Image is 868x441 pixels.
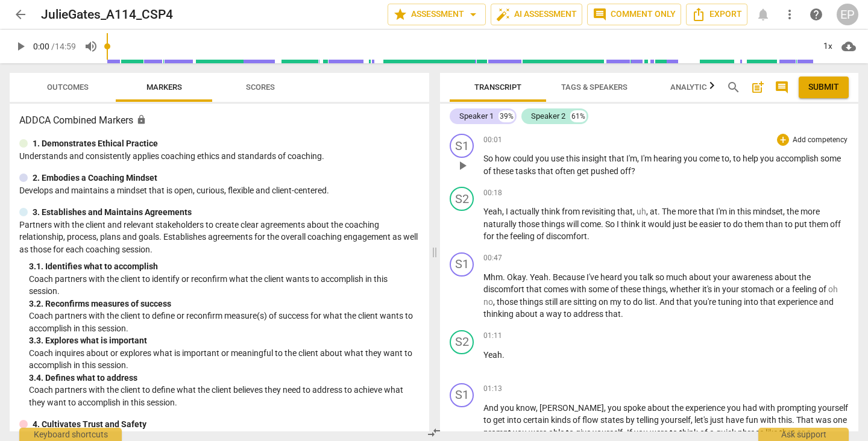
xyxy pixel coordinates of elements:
span: of [573,415,582,425]
span: yourself [818,403,848,413]
span: in [714,284,722,294]
span: . [549,272,553,282]
span: list [644,297,655,307]
button: Please Do Not Submit until your Assessment is Complete [799,77,849,98]
span: things [541,219,567,229]
span: , [604,403,608,413]
span: of [819,284,828,294]
div: Change speaker [450,252,474,277]
span: So [483,154,495,163]
span: from [562,207,582,216]
span: help [809,7,823,22]
span: at [650,207,658,216]
span: . [623,428,627,437]
span: do [633,297,644,307]
span: with [760,415,778,425]
span: for [483,231,496,241]
span: discomfort [483,284,526,294]
span: to [785,219,794,229]
span: a [539,309,546,319]
span: Comment only [593,7,676,22]
span: If [627,428,634,437]
span: [PERSON_NAME] [539,403,604,413]
span: will [567,219,580,229]
span: , [536,403,539,413]
span: ? [631,166,635,176]
span: , [783,207,787,216]
span: stomach [741,284,776,294]
div: 3. 2. Reconfirms measures of success [29,298,420,310]
span: that [617,207,633,216]
span: it [641,219,648,229]
span: the [671,403,685,413]
span: my [610,297,623,307]
div: 3. 1. Identifies what to accomplish [29,260,420,273]
span: 00:47 [483,253,502,263]
span: some [588,284,611,294]
span: off [830,219,841,229]
span: So [605,219,617,229]
span: flow [582,415,600,425]
span: those [497,297,520,307]
div: Speaker 1 [459,110,494,122]
span: . [655,297,659,307]
button: Play [10,36,31,57]
button: Search [724,78,743,97]
div: 61% [570,110,587,122]
span: I'm [626,154,637,163]
span: about [515,309,539,319]
p: 1. Demonstrates Ethical Practice [33,137,158,150]
span: , [633,207,637,216]
span: one [833,415,847,425]
span: heard [600,272,624,282]
span: some [820,154,841,163]
span: more [678,207,699,216]
span: discomfort [546,231,587,241]
span: I'm [641,154,653,163]
span: telling [637,415,661,425]
span: things [520,297,545,307]
span: know [516,403,536,413]
span: into [744,297,760,307]
span: give [576,428,593,437]
span: that [605,309,621,319]
span: often [555,166,577,176]
span: to [723,219,733,229]
span: Mhm [483,272,503,282]
span: of [611,284,620,294]
span: pushed [591,166,620,176]
span: of [536,231,546,241]
span: 00:01 [483,135,502,145]
span: with [570,284,588,294]
span: . [621,309,623,319]
span: in [729,207,737,216]
span: to [564,309,573,319]
span: get [577,166,591,176]
span: post_add [750,80,765,95]
p: Develops and maintains a mindset that is open, curious, flexible and client-centered. [19,184,420,197]
button: Play [453,156,472,175]
span: Filler word [828,284,838,294]
span: how [495,154,513,163]
span: about [775,272,799,282]
span: mindset [753,207,783,216]
span: AI Assessment [496,7,577,22]
span: your [713,272,732,282]
span: this [566,154,582,163]
span: comment [775,80,789,95]
span: it's [702,284,714,294]
span: into [507,415,523,425]
span: Yeah [483,350,502,360]
span: be [688,219,699,229]
span: . [526,272,530,282]
button: Volume [80,36,102,57]
span: off [620,166,631,176]
span: you [535,154,551,163]
span: you [608,403,623,413]
span: put [794,219,809,229]
span: these [620,284,643,294]
span: experience [778,297,819,307]
span: get [493,415,507,425]
span: quick [716,428,738,437]
span: certain [523,415,551,425]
